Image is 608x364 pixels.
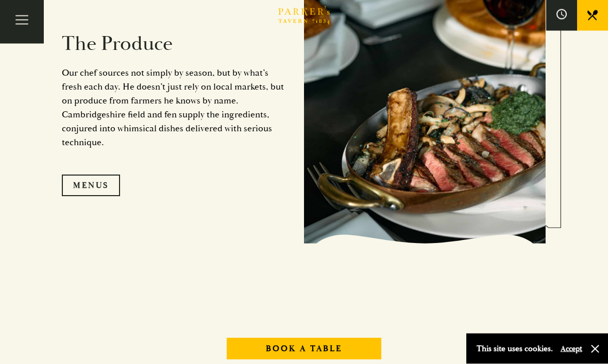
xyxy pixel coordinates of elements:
button: Close and accept [590,344,600,354]
a: Book A Table [227,338,381,360]
p: This site uses cookies. [477,341,553,356]
a: Menus [62,175,120,197]
h2: The Produce [62,32,289,57]
button: Accept [561,344,582,354]
p: Our chef sources not simply by season, but by what’s fresh each day. He doesn’t just rely on loca... [62,66,289,150]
